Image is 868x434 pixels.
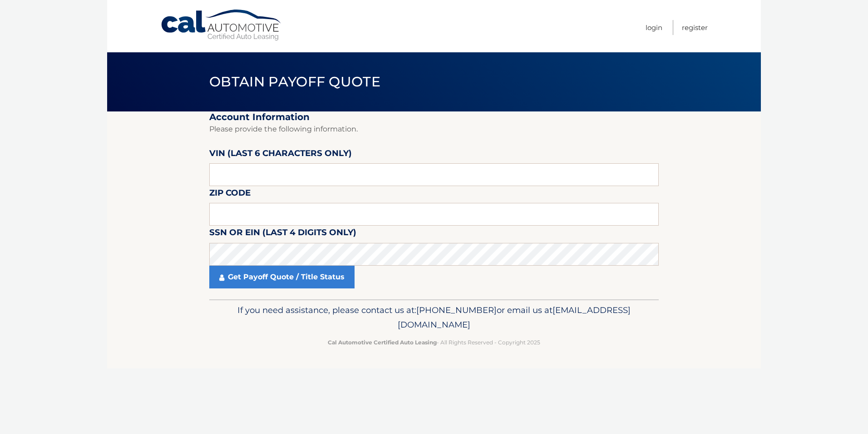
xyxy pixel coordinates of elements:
p: If you need assistance, please contact us at: or email us at [215,303,653,332]
a: Login [646,20,662,35]
p: Please provide the following information. [209,123,659,136]
span: Obtain Payoff Quote [209,73,380,90]
h2: Account Information [209,111,659,123]
label: SSN or EIN (last 4 digits only) [209,226,356,242]
strong: Cal Automotive Certified Auto Leasing [328,339,437,346]
a: Cal Automotive [160,9,283,41]
span: [PHONE_NUMBER] [416,305,497,315]
a: Register [682,20,708,35]
label: Zip Code [209,186,251,203]
p: - All Rights Reserved - Copyright 2025 [215,338,653,347]
a: Get Payoff Quote / Title Status [209,266,355,288]
label: VIN (last 6 characters only) [209,146,352,163]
